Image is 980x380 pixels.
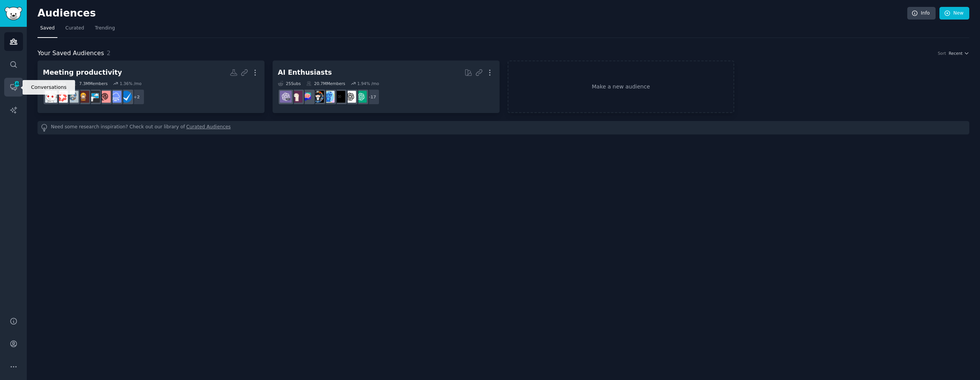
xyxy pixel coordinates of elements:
div: Sort [938,51,946,56]
img: productivity [45,91,57,103]
img: ChatGPTPromptGenius [301,91,313,103]
a: Info [907,7,936,20]
img: ProductivityGeeks [67,91,78,103]
img: ChatGPTPro [280,91,292,103]
img: ADHD [88,91,100,103]
div: Need some research inspiration? Check out our library of [38,121,969,134]
img: Productivitycafe [77,91,89,103]
span: Trending [95,25,115,32]
img: ArtificialInteligence [333,91,345,103]
div: + 2 [129,89,145,105]
div: 7.3M Members [71,81,108,86]
span: Your Saved Audiences [38,49,104,58]
div: 25 Sub s [278,81,301,86]
div: Meeting productivity [43,68,122,77]
span: Saved [40,25,55,32]
a: Make a new audience [508,61,735,113]
span: 2 [107,49,111,57]
img: LocalLLaMA [291,91,302,103]
div: + 17 [364,89,380,105]
div: 1.36 % /mo [120,81,142,86]
span: Recent [949,51,962,56]
div: AI Enthusiasts [278,68,332,77]
img: FutureTechFinds [56,91,68,103]
a: AI Enthusiasts25Subs20.7MMembers1.94% /mo+17ChatGPTOpenAIArtificialInteligenceartificialaiArtChat... [273,61,500,113]
a: New [939,7,969,20]
img: PhdProductivity [99,91,111,103]
div: 10 Sub s [43,81,66,86]
a: Meeting productivity10Subs7.3MMembers1.36% /mo+2superProductivitySaaSPhdProductivityADHDProductiv... [38,61,265,113]
img: GummySearch logo [5,7,22,20]
a: Trending [92,22,118,38]
div: 1.94 % /mo [357,81,379,86]
span: Curated [65,25,84,32]
img: ChatGPT [355,91,367,103]
h2: Audiences [38,7,907,20]
img: SaaS [109,91,121,103]
img: aiArt [312,91,324,103]
a: Curated Audiences [186,124,231,132]
span: 144 [13,81,20,87]
a: Curated [63,22,87,38]
img: superProductivity [120,91,132,103]
img: artificial [323,91,335,103]
img: OpenAI [344,91,356,103]
button: Recent [949,51,969,56]
a: Saved [38,22,57,38]
div: 20.7M Members [306,81,345,86]
a: 144 [4,78,23,97]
